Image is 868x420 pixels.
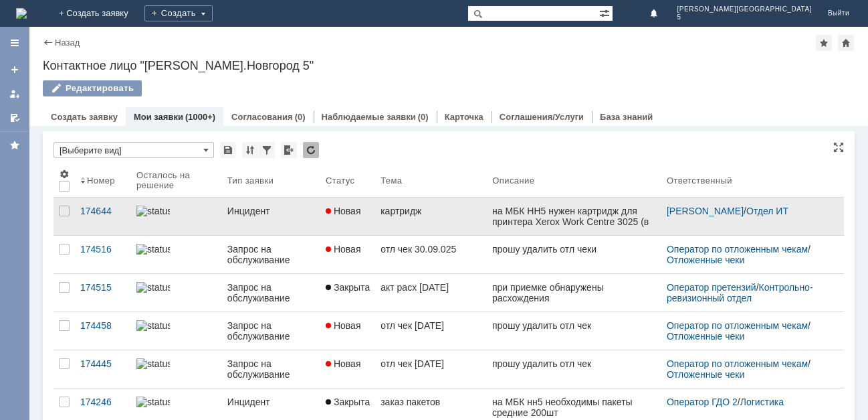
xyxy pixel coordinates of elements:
a: Запрос на обслуживание [222,350,320,388]
a: Соглашения/Услуги [500,112,584,122]
span: Закрыта [326,282,370,293]
a: 174458 [75,312,131,350]
span: 5 [677,13,812,21]
div: Статус [326,176,354,186]
a: Согласования [231,112,293,122]
div: Запрос на обслуживание [227,244,315,265]
a: Оператор по отложенным чекам [667,320,808,331]
div: картридж [381,206,481,216]
div: 174515 [80,282,126,293]
div: 174445 [80,358,126,369]
a: Оператор ГДО 2 [667,397,738,407]
a: statusbar-100 (1).png [131,350,222,388]
div: (0) [295,112,306,122]
div: Тема [381,176,402,186]
th: Ответственный [661,163,833,198]
span: № Т2-1050 от [DATE] [1,16,95,27]
a: Новая [320,236,375,273]
span: Новая [326,358,361,369]
div: отл чек 30.09.025 [381,244,481,255]
div: Осталось на решение [136,170,206,190]
a: Назад [55,38,80,48]
a: Оператор по отложенным чекам [667,358,808,369]
img: statusbar-100 (1).png [136,206,170,216]
div: Тип заявки [227,176,274,186]
a: отл чек [DATE] [375,312,487,350]
a: Создать заявку [4,59,25,80]
a: Мои заявки [4,83,25,104]
img: statusbar-100 (1).png [136,282,170,293]
div: акт расх [DATE] [381,282,481,293]
a: Карточка [445,112,483,122]
a: База знаний [600,112,653,122]
a: Инцидент [222,198,320,235]
div: (1000+) [185,112,215,122]
a: Логистика [740,397,784,407]
a: Перейти на домашнюю страницу [16,8,27,19]
a: 174445 [75,350,131,388]
a: Новая [320,312,375,350]
div: (0) [418,112,429,122]
a: Закрыта [320,274,375,311]
div: / [667,320,828,342]
div: Инцидент [227,397,315,407]
a: 174644 [75,198,131,235]
div: 174644 [80,206,126,216]
a: Запрос на обслуживание [222,312,320,350]
a: Отдел ИТ [746,206,788,216]
a: акт расх [DATE] [375,274,487,311]
div: Контактное лицо "[PERSON_NAME].Новгород 5" [43,59,855,72]
div: заказ пакетов [381,397,481,407]
div: Экспорт списка [281,142,297,158]
div: Сохранить вид [220,142,236,158]
div: / [667,244,828,265]
div: / [667,358,828,380]
div: Сделать домашней страницей [838,35,854,51]
a: 174516 [75,236,131,273]
div: Номер [87,176,115,186]
a: отл чек [DATE] [375,350,487,388]
img: statusbar-100 (1).png [136,397,170,407]
div: Создать [144,5,213,21]
div: Фильтрация... [259,142,275,158]
a: Отложенные чеки [667,331,744,342]
img: statusbar-100 (1).png [136,320,170,331]
div: Обновлять список [303,142,319,158]
a: Наблюдаемые заявки [322,112,416,122]
div: Описание [492,176,534,186]
a: Контрольно-ревизионный отдел [667,282,813,303]
a: statusbar-100 (1).png [131,312,222,350]
a: Мои заявки [134,112,183,122]
span: Новая [326,320,361,331]
div: отл чек [DATE] [381,320,481,331]
div: / [667,397,828,407]
div: Инцидент [227,206,315,216]
a: statusbar-100 (1).png [131,274,222,311]
a: Новая [320,198,375,235]
span: Новая [326,244,361,255]
div: Запрос на обслуживание [227,282,315,303]
span: Акт расхождений по поступлению № Т2-1198 от [DATE] [1,22,160,44]
span: [PERSON_NAME][GEOGRAPHIC_DATA] [677,5,812,13]
a: Запрос на обслуживание [222,236,320,273]
div: Запрос на обслуживание [227,320,315,342]
th: Осталось на решение [131,163,222,198]
th: Статус [320,163,375,198]
div: Запрос на обслуживание [227,358,315,380]
a: Отложенные чеки [667,369,744,380]
a: statusbar-100 (1).png [131,236,222,273]
a: Создать заявку [51,112,118,122]
div: отл чек [DATE] [381,358,481,369]
div: На всю страницу [833,142,844,153]
div: Добавить в избранное [816,35,832,51]
div: Ответственный [667,176,732,186]
th: Номер [75,163,131,198]
a: [PERSON_NAME] [667,206,744,216]
img: statusbar-100 (1).png [136,244,170,255]
div: 174516 [80,244,126,255]
img: statusbar-100 (1).png [136,358,170,369]
a: statusbar-100 (1).png [131,198,222,235]
a: Отложенные чеки [667,255,744,265]
a: картридж [375,198,487,235]
div: 174246 [80,397,126,407]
